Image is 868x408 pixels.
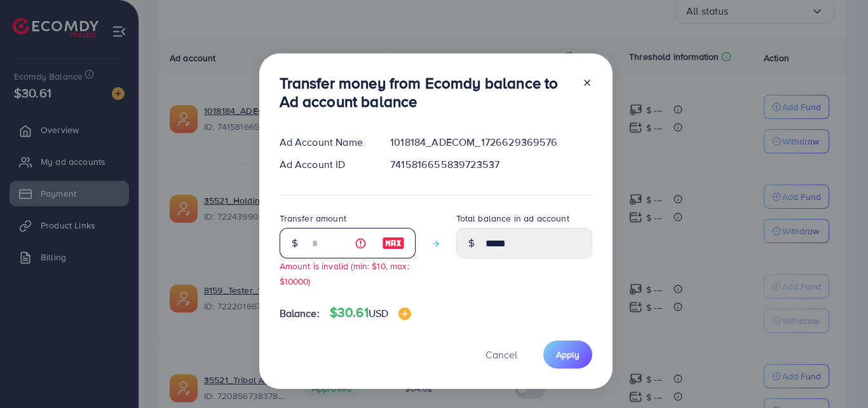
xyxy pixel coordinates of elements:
[380,157,602,172] div: 7415816655839723537
[280,260,409,286] small: Amount is invalid (min: $10, max: $10000)
[280,306,320,321] span: Balance:
[280,212,346,225] label: Transfer amount
[398,307,411,320] img: image
[456,212,569,225] label: Total balance in ad account
[280,74,572,111] h3: Transfer money from Ecomdy balance to Ad account balance
[269,135,381,150] div: Ad Account Name
[485,348,517,362] span: Cancel
[369,306,388,320] span: USD
[380,135,602,150] div: 1018184_ADECOM_1726629369576
[556,348,580,361] span: Apply
[814,351,858,398] iframe: Chat
[269,157,381,172] div: Ad Account ID
[470,341,533,368] button: Cancel
[382,236,405,251] img: image
[330,305,411,321] h4: $30.61
[543,341,592,368] button: Apply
